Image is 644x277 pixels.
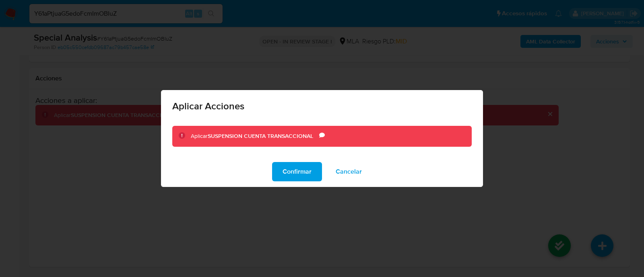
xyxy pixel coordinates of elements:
b: SUSPENSION CUENTA TRANSACCIONAL [208,132,313,140]
button: Confirmar [272,162,322,181]
span: Cancelar [336,163,362,181]
div: Aplicar [191,132,319,140]
span: Aplicar Acciones [172,101,472,111]
span: Confirmar [283,163,312,181]
button: Cancelar [325,162,372,181]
